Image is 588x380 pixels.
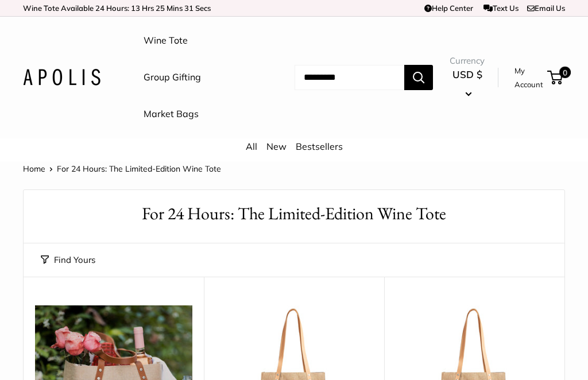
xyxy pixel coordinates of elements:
[23,164,45,174] a: Home
[184,3,194,13] span: 31
[450,53,485,69] span: Currency
[450,65,485,102] button: USD $
[23,69,100,86] img: Apolis
[246,141,257,152] a: All
[41,201,547,226] h1: For 24 Hours: The Limited-Edition Wine Tote
[514,64,543,92] a: My Account
[23,161,221,176] nav: Breadcrumb
[167,3,183,13] span: Mins
[424,3,473,13] a: Help Center
[142,3,154,13] span: Hrs
[57,164,221,174] span: For 24 Hours: The Limited-Edition Wine Tote
[404,65,433,90] button: Search
[483,3,519,13] a: Text Us
[195,3,211,13] span: Secs
[41,252,95,268] button: Find Yours
[527,3,565,13] a: Email Us
[144,32,188,49] a: Wine Tote
[144,106,199,123] a: Market Bags
[131,3,140,13] span: 13
[266,141,287,152] a: New
[559,67,571,78] span: 0
[156,3,165,13] span: 25
[548,71,563,84] a: 0
[295,65,404,90] input: Search...
[144,69,201,86] a: Group Gifting
[296,141,343,152] a: Bestsellers
[452,68,482,80] span: USD $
